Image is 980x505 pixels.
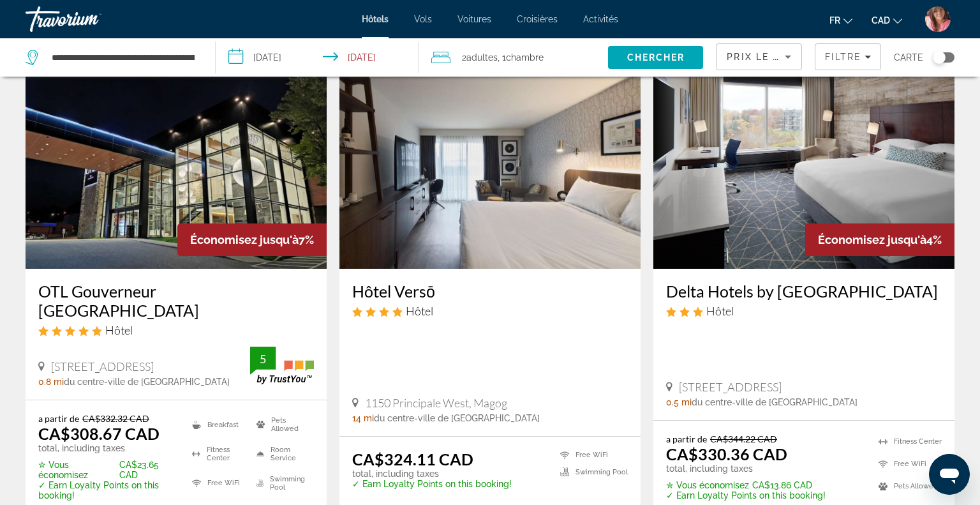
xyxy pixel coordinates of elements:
[506,52,544,63] span: Chambre
[829,15,840,26] span: fr
[186,472,249,495] li: Free WiFi
[872,433,942,449] li: Fitness Center
[82,413,149,424] del: CA$332.32 CAD
[462,49,498,66] span: 2
[250,442,314,465] li: Room Service
[250,472,314,495] li: Swimming Pool
[666,282,942,301] a: Delta Hotels by [GEOGRAPHIC_DATA]
[352,469,512,479] p: total, including taxes
[177,223,327,256] div: 7%
[466,52,498,63] span: Adultes
[517,14,558,24] a: Croisières
[627,52,685,63] span: Chercher
[608,46,703,69] button: Search
[923,52,954,63] button: Toggle map
[105,323,133,337] span: Hôtel
[38,460,176,480] p: CA$23.65 CAD
[583,14,618,24] a: Activités
[38,282,314,320] a: OTL Gouverneur [GEOGRAPHIC_DATA]
[250,413,314,436] li: Pets Allowed
[666,304,942,318] div: 3 star Hotel
[362,14,389,24] a: Hôtels
[38,377,64,387] span: 0.8 mi
[365,396,507,410] span: 1150 Principale West, Magog
[692,397,857,407] span: du centre-ville de [GEOGRAPHIC_DATA]
[829,11,852,29] button: Change language
[666,397,692,407] span: 0.5 mi
[815,43,881,70] button: Filters
[38,323,314,337] div: 5 star Hotel
[706,304,734,318] span: Hôtel
[666,480,826,490] p: CA$13.86 CAD
[894,49,923,66] span: Carte
[554,449,628,460] li: Free WiFi
[186,413,249,436] li: Breakfast
[679,380,782,394] span: [STREET_ADDRESS]
[727,52,827,62] span: Prix le plus bas
[872,478,942,494] li: Pets Allowed
[498,49,544,66] span: , 1
[457,14,491,24] a: Voitures
[352,304,628,318] div: 4 star Hotel
[352,413,374,423] span: 14 mi
[250,347,314,384] img: TrustYou guest rating badge
[414,14,432,24] a: Vols
[406,304,433,318] span: Hôtel
[805,223,954,256] div: 4%
[250,351,276,366] div: 5
[929,454,970,495] iframe: Bouton de lancement de la fenêtre de messagerie
[38,460,116,480] span: ✮ Vous économisez
[352,449,473,469] ins: CA$324.11 CAD
[64,377,230,387] span: du centre-ville de [GEOGRAPHIC_DATA]
[653,64,954,269] img: Delta Hotels by Marriott Sherbrooke Conference Centre
[419,38,609,77] button: Travelers: 2 adults, 0 children
[666,444,787,464] ins: CA$330.36 CAD
[26,64,327,269] img: OTL Gouverneur Sherbrooke
[666,464,826,474] p: total, including taxes
[374,413,540,423] span: du centre-ville de [GEOGRAPHIC_DATA]
[727,49,791,64] mat-select: Sort by
[825,52,861,62] span: Filtre
[872,456,942,472] li: Free WiFi
[666,480,749,490] span: ✮ Vous économisez
[216,38,419,77] button: Select check in and out date
[186,442,249,465] li: Fitness Center
[666,490,826,501] p: ✓ Earn Loyalty Points on this booking!
[38,480,176,501] p: ✓ Earn Loyalty Points on this booking!
[872,15,890,26] span: CAD
[352,479,512,489] p: ✓ Earn Loyalty Points on this booking!
[666,433,707,444] span: a partir de
[554,467,628,478] li: Swimming Pool
[339,64,641,269] img: Hôtel Versō
[710,433,777,444] del: CA$344.22 CAD
[50,48,196,67] input: Search hotel destination
[921,6,954,33] button: User Menu
[818,233,926,246] span: Économisez jusqu'à
[190,233,299,246] span: Économisez jusqu'à
[38,424,160,443] ins: CA$308.67 CAD
[872,11,902,29] button: Change currency
[51,359,154,373] span: [STREET_ADDRESS]
[26,3,153,36] a: Travorium
[38,413,79,424] span: a partir de
[352,282,628,301] a: Hôtel Versō
[38,443,176,453] p: total, including taxes
[925,6,951,32] img: User image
